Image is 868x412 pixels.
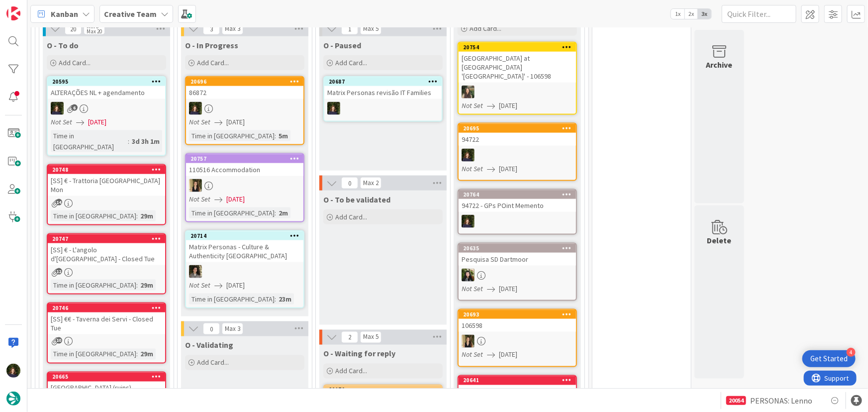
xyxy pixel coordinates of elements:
[463,44,576,51] div: 20754
[462,350,483,359] i: Not Set
[186,265,303,278] div: MS
[463,311,576,318] div: 20693
[189,294,275,305] div: Time in [GEOGRAPHIC_DATA]
[59,58,91,67] span: Add Card...
[138,280,156,291] div: 29m
[226,117,245,127] span: [DATE]
[48,243,165,265] div: [SS] € - L'angolo d'[GEOGRAPHIC_DATA] - Closed Tue
[459,43,576,52] div: 20754
[128,136,129,147] span: :
[698,9,711,19] span: 3x
[71,104,78,111] span: 6
[186,231,303,262] div: 20714Matrix Personas - Culture & Authenticity [GEOGRAPHIC_DATA]
[87,29,102,34] div: Max 20
[459,310,576,319] div: 20693
[48,304,165,334] div: 20746[SS] €€ - Taverna dei Servi - Closed Tue
[335,367,367,376] span: Add Card...
[51,280,136,291] div: Time in [GEOGRAPHIC_DATA]
[185,40,238,50] span: O - In Progress
[226,280,245,291] span: [DATE]
[341,23,358,35] span: 1
[185,340,233,350] span: O - Validating
[56,199,62,206] span: 14
[186,86,303,99] div: 86872
[458,42,577,115] a: 20754[GEOGRAPHIC_DATA] at [GEOGRAPHIC_DATA] '[GEOGRAPHIC_DATA]' - 106598IGNot Set[DATE]
[51,210,136,221] div: Time in [GEOGRAPHIC_DATA]
[459,253,576,266] div: Pesquisa SD Dartmoor
[186,102,303,115] div: MC
[52,235,165,242] div: 20747
[459,244,576,266] div: 20635Pesquisa SD Dartmoor
[459,86,576,99] div: IG
[462,284,483,293] i: Not Set
[56,268,62,275] span: 12
[189,207,275,218] div: Time in [GEOGRAPHIC_DATA]
[459,199,576,212] div: 94722 - GPs POint Memento
[197,58,229,67] span: Add Card...
[707,234,732,246] div: Delete
[462,215,475,228] img: MC
[52,78,165,85] div: 20595
[52,374,165,381] div: 20665
[48,312,165,334] div: [SS] €€ - Taverna dei Servi - Closed Tue
[226,194,245,205] span: [DATE]
[462,164,483,173] i: Not Set
[463,125,576,132] div: 20695
[48,304,165,312] div: 20746
[276,294,294,305] div: 23m
[462,149,475,162] img: MC
[459,215,576,228] div: MC
[189,265,202,278] img: MS
[47,76,166,156] a: 20595ALTERAÇÕES NL + agendamentoMCNot Set[DATE]Time in [GEOGRAPHIC_DATA]:3d 3h 1m
[203,323,220,335] span: 0
[463,191,576,198] div: 20764
[65,23,82,35] span: 20
[499,101,517,111] span: [DATE]
[186,240,303,262] div: Matrix Personas - Culture & Authenticity [GEOGRAPHIC_DATA]
[186,154,303,163] div: 20757
[6,392,20,406] img: avatar
[323,76,443,122] a: 20687Matrix Personas revisão IT FamiliesMC
[185,230,304,309] a: 20714Matrix Personas - Culture & Authenticity [GEOGRAPHIC_DATA]MSNot Set[DATE]Time in [GEOGRAPHIC...
[726,396,746,405] div: 20054
[189,281,210,290] i: Not Set
[225,26,240,31] div: Max 3
[186,179,303,192] div: SP
[189,179,202,192] img: SP
[458,243,577,301] a: 20635Pesquisa SD DartmoorBCNot Set[DATE]
[191,155,303,162] div: 20757
[136,349,138,360] span: :
[186,77,303,99] div: 2069686872
[324,77,442,99] div: 20687Matrix Personas revisão IT Families
[459,133,576,146] div: 94722
[363,335,379,340] div: Max 5
[459,335,576,348] div: SP
[48,165,165,174] div: 20748
[191,232,303,239] div: 20714
[323,195,390,205] span: O - To be validated
[706,59,733,71] div: Archive
[186,154,303,176] div: 20757110516 Accommodation
[185,76,304,145] a: 2069686872MCNot Set[DATE]Time in [GEOGRAPHIC_DATA]:5m
[88,117,106,127] span: [DATE]
[459,319,576,332] div: 106598
[48,382,165,395] div: [GEOGRAPHIC_DATA] (ruins)
[324,77,442,86] div: 20687
[459,124,576,133] div: 20695
[136,280,138,291] span: :
[203,23,220,35] span: 3
[56,337,62,344] span: 10
[324,86,442,99] div: Matrix Personas revisão IT Families
[47,233,166,295] a: 20747[SS] € - L'angolo d'[GEOGRAPHIC_DATA] - Closed TueTime in [GEOGRAPHIC_DATA]:29m
[51,117,72,126] i: Not Set
[48,234,165,243] div: 20747
[458,189,577,235] a: 2076494722 - GPs POint MementoMC
[48,234,165,265] div: 20747[SS] € - L'angolo d'[GEOGRAPHIC_DATA] - Closed Tue
[276,207,290,218] div: 2m
[47,303,166,364] a: 20746[SS] €€ - Taverna dei Servi - Closed TueTime in [GEOGRAPHIC_DATA]:29m
[189,195,210,204] i: Not Set
[6,6,20,20] img: Visit kanbanzone.com
[462,335,475,348] img: SP
[48,102,165,115] div: MC
[499,164,517,174] span: [DATE]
